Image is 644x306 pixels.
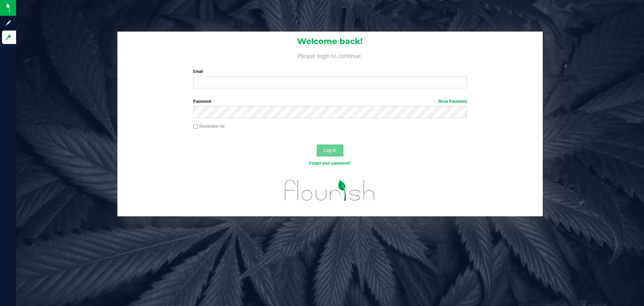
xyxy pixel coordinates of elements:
[5,19,12,26] inline-svg: Sign up
[438,99,467,104] a: Show Password
[309,161,351,166] a: Forgot your password?
[117,51,543,59] h4: Please login to continue.
[193,99,211,104] span: Password
[5,34,12,41] inline-svg: Log in
[323,147,336,153] span: Log In
[277,173,383,208] img: flourish_logo.svg
[317,144,343,157] button: Log In
[193,124,198,129] input: Remember me
[193,123,225,129] label: Remember me
[117,37,543,46] h1: Welcome back!
[193,69,467,75] label: Email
